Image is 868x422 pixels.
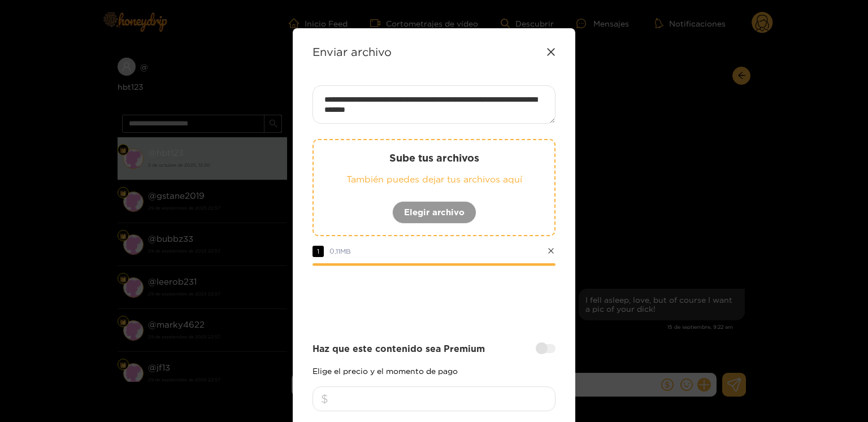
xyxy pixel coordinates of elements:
[313,367,458,375] font: Elige el precio y el momento de pago
[329,247,340,255] font: 0,11
[392,201,476,224] button: Elegir archivo
[313,45,392,58] font: Enviar archivo
[340,247,351,255] font: MB
[346,174,522,184] font: También puedes dejar tus archivos aquí
[389,152,479,163] font: Sube tus archivos
[317,247,319,255] font: 1
[313,343,485,354] font: Haz que este contenido sea Premium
